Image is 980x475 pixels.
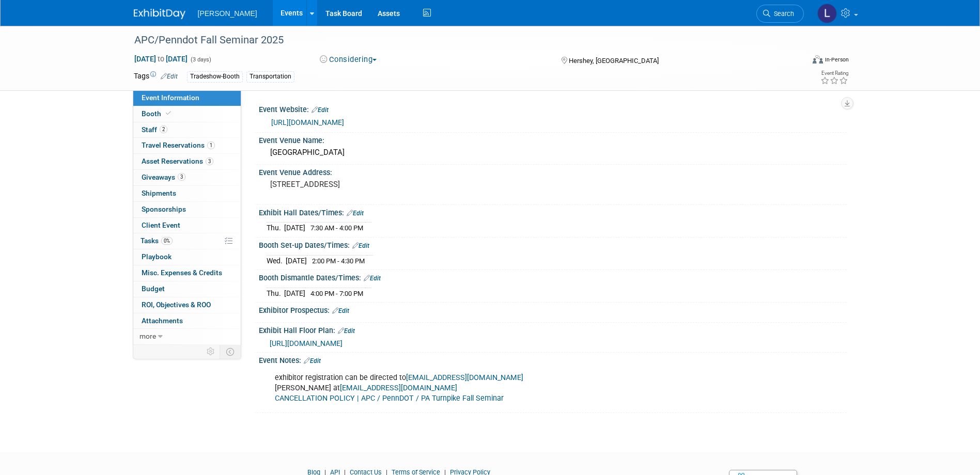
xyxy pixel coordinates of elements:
[133,90,241,106] a: Event Information
[220,345,241,358] td: Toggle Event Tabs
[133,170,241,185] a: Giveaways3
[340,384,457,392] a: [EMAIL_ADDRESS][DOMAIN_NAME]
[178,173,185,181] span: 3
[259,237,847,251] div: Booth Set-up Dates/Times:
[142,221,180,229] span: Client Event
[142,205,186,213] span: Sponsorships
[259,323,847,336] div: Exhibit Hall Floor Plan:
[259,303,847,316] div: Exhibitor Prospectus:
[142,173,185,181] span: Giveaways
[133,218,241,233] a: Client Event
[142,93,199,102] span: Event Information
[267,223,284,233] td: Thu.
[133,154,241,169] a: Asset Reservations3
[133,329,241,344] a: more
[569,57,659,65] span: Hershey, [GEOGRAPHIC_DATA]
[259,205,847,218] div: Exhibit Hall Dates/Times:
[756,5,804,23] a: Search
[133,249,241,265] a: Playbook
[131,31,788,50] div: APC/Penndot Fall Seminar 2025
[142,189,176,197] span: Shipments
[207,141,215,149] span: 1
[142,141,215,149] span: Travel Reservations
[743,54,849,69] div: Event Format
[312,257,365,265] span: 2:00 PM - 4:30 PM
[246,71,294,82] div: Transportation
[316,54,381,65] button: Considering
[259,133,847,146] div: Event Venue Name:
[270,180,492,189] pre: [STREET_ADDRESS]
[142,252,172,261] span: Playbook
[139,332,156,340] span: more
[286,255,307,266] td: [DATE]
[259,353,847,366] div: Event Notes:
[406,373,523,382] a: [EMAIL_ADDRESS][DOMAIN_NAME]
[187,71,243,82] div: Tradeshow-Booth
[134,71,178,83] td: Tags
[133,122,241,138] a: Staff2
[133,186,241,201] a: Shipments
[202,345,220,358] td: Personalize Event Tab Strip
[142,109,173,118] span: Booth
[141,236,173,245] span: Tasks
[134,9,185,19] img: ExhibitDay
[347,210,364,217] a: Edit
[142,284,165,293] span: Budget
[338,327,355,335] a: Edit
[271,118,344,126] a: [URL][DOMAIN_NAME]
[166,110,171,116] i: Booth reservation complete
[134,54,188,64] span: [DATE] [DATE]
[161,73,178,80] a: Edit
[825,56,849,64] div: In-Person
[133,313,241,329] a: Attachments
[268,368,733,409] div: exhibitor registration can be directed to [PERSON_NAME] at
[133,297,241,313] a: ROI, Objectives & ROO
[142,157,213,165] span: Asset Reservations
[259,270,847,283] div: Booth Dismantle Dates/Times:
[160,125,167,133] span: 2
[813,55,823,64] img: Format-Inperson.png
[284,288,305,298] td: [DATE]
[270,339,343,347] a: [URL][DOMAIN_NAME]
[133,281,241,297] a: Budget
[133,233,241,249] a: Tasks0%
[206,157,213,165] span: 3
[133,265,241,281] a: Misc. Expenses & Credits
[259,102,847,115] div: Event Website:
[770,10,794,18] span: Search
[142,316,183,325] span: Attachments
[142,300,211,309] span: ROI, Objectives & ROO
[310,290,363,297] span: 4:00 PM - 7:00 PM
[259,165,847,178] div: Event Venue Address:
[198,9,257,18] span: [PERSON_NAME]
[267,255,286,266] td: Wed.
[156,55,166,63] span: to
[364,275,381,282] a: Edit
[161,237,173,245] span: 0%
[133,138,241,153] a: Travel Reservations1
[284,223,305,233] td: [DATE]
[133,202,241,217] a: Sponsorships
[310,224,363,232] span: 7:30 AM - 4:00 PM
[312,106,329,114] a: Edit
[817,4,837,23] img: Latice Spann
[267,145,839,161] div: [GEOGRAPHIC_DATA]
[352,242,369,249] a: Edit
[332,307,349,314] a: Edit
[190,56,211,63] span: (3 days)
[820,71,848,76] div: Event Rating
[267,288,284,298] td: Thu.
[275,394,504,403] a: CANCELLATION POLICY | APC / PennDOT / PA Turnpike Fall Seminar
[142,268,222,277] span: Misc. Expenses & Credits
[133,106,241,122] a: Booth
[142,125,167,134] span: Staff
[304,357,321,365] a: Edit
